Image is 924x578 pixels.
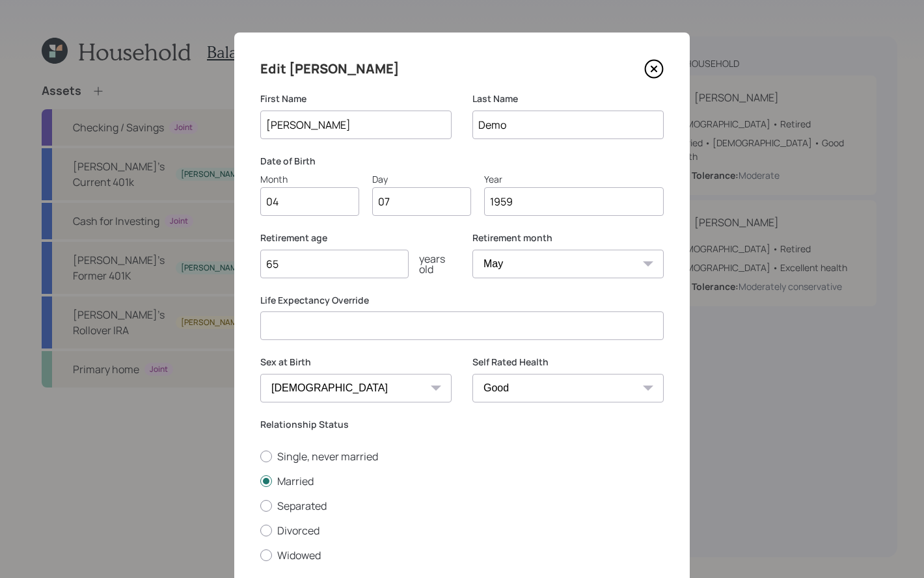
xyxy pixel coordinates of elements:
label: Life Expectancy Override [260,294,664,307]
input: Day [372,187,471,216]
label: Last Name [472,92,664,105]
div: Year [484,172,664,186]
label: Single, never married [260,449,664,464]
label: Divorced [260,523,664,538]
label: Relationship Status [260,418,664,431]
label: Widowed [260,548,664,562]
label: Retirement month [472,231,664,244]
label: Date of Birth [260,155,664,168]
label: Married [260,474,664,488]
label: Retirement age [260,231,452,244]
div: Day [372,172,471,186]
label: Separated [260,499,664,513]
label: First Name [260,92,452,105]
label: Self Rated Health [472,356,664,369]
h4: Edit [PERSON_NAME] [260,59,400,79]
label: Sex at Birth [260,356,452,369]
input: Year [484,187,664,216]
div: years old [409,254,452,274]
div: Month [260,172,359,186]
input: Month [260,187,359,216]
